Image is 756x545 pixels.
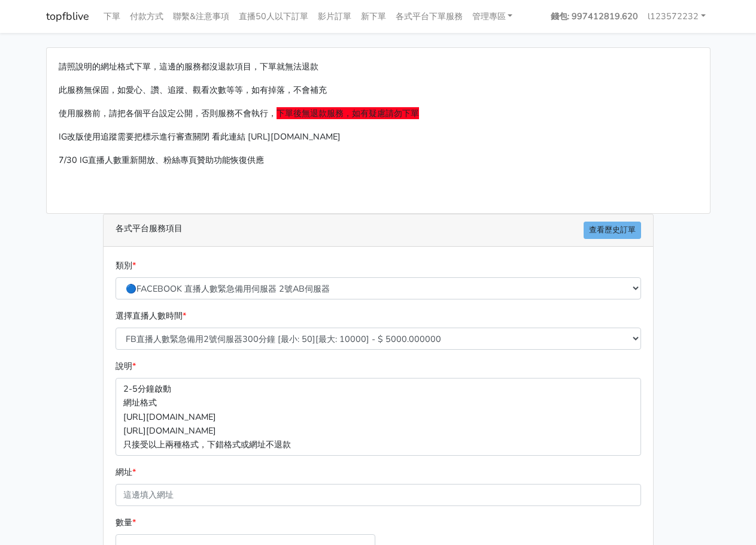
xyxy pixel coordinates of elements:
div: 各式平台服務項目 [104,214,653,247]
span: 下單後無退款服務，如有疑慮請勿下單 [277,107,419,119]
p: 使用服務前，請把各個平台設定公開，否則服務不會執行， [59,107,698,120]
label: 說明 [116,359,136,373]
a: topfblive [46,5,89,28]
a: 下單 [99,5,125,28]
p: 請照說明的網址格式下單，這邊的服務都沒退款項目，下單就無法退款 [59,60,698,74]
a: 付款方式 [125,5,168,28]
label: 類別 [116,259,136,272]
label: 網址 [116,465,136,479]
strong: 錢包: 997412819.620 [551,10,638,22]
p: IG改版使用追蹤需要把標示進行審查關閉 看此連結 [URL][DOMAIN_NAME] [59,130,698,144]
a: 管理專區 [467,5,518,28]
p: 2-5分鐘啟動 網址格式 [URL][DOMAIN_NAME] [URL][DOMAIN_NAME] 只接受以上兩種格式，下錯格式或網址不退款 [116,378,641,455]
a: 各式平台下單服務 [391,5,467,28]
label: 數量 [116,516,136,529]
p: 7/30 IG直播人數重新開放、粉絲專頁贊助功能恢復供應 [59,153,698,167]
p: 此服務無保固，如愛心、讚、追蹤、觀看次數等等，如有掉落，不會補充 [59,83,698,97]
a: 直播50人以下訂單 [234,5,313,28]
a: 查看歷史訂單 [584,222,641,239]
a: 聯繫&注意事項 [168,5,234,28]
label: 選擇直播人數時間 [116,309,186,323]
input: 這邊填入網址 [116,484,641,506]
a: 影片訂單 [313,5,356,28]
a: 新下單 [356,5,391,28]
a: 錢包: 997412819.620 [546,5,643,28]
a: l123572232 [643,5,711,28]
